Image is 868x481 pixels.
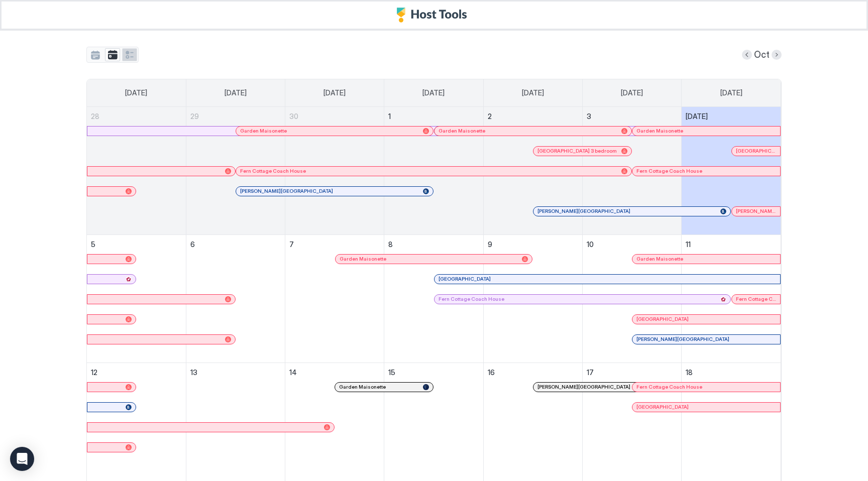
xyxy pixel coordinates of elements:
span: Fern Cottage Coach House [636,384,702,390]
div: Fern Cottage Coach House [636,384,776,390]
a: October 2, 2025 [484,107,582,126]
span: Garden Maisonette [240,128,287,134]
span: Fern Cottage Coach House [736,296,776,302]
span: [PERSON_NAME][GEOGRAPHIC_DATA] [240,188,333,194]
span: Fern Cottage Coach House [636,168,702,174]
span: 3 [587,112,591,121]
span: [PERSON_NAME][GEOGRAPHIC_DATA] [736,208,776,214]
div: Fern Cottage Coach House [636,168,776,174]
span: 30 [289,112,298,121]
td: October 2, 2025 [483,107,582,235]
div: Garden Maisonette [340,256,528,262]
span: 9 [488,240,492,249]
a: Saturday [710,79,752,106]
span: 6 [190,240,195,249]
a: Sunday [115,79,157,106]
a: October 8, 2025 [384,235,483,254]
a: September 28, 2025 [87,107,186,126]
td: September 29, 2025 [186,107,285,235]
a: October 1, 2025 [384,107,483,126]
button: Next month [772,50,782,60]
td: October 3, 2025 [582,107,681,235]
span: [GEOGRAPHIC_DATA] [636,316,689,322]
a: September 29, 2025 [186,107,285,126]
a: October 17, 2025 [583,363,681,382]
span: [PERSON_NAME][GEOGRAPHIC_DATA] [537,384,630,390]
span: 28 [91,112,99,121]
span: 10 [587,240,594,249]
div: [PERSON_NAME][GEOGRAPHIC_DATA] [537,384,726,390]
span: 11 [686,240,691,249]
div: [GEOGRAPHIC_DATA] [439,276,776,282]
span: [DATE] [323,88,346,97]
a: October 12, 2025 [87,363,186,382]
span: [GEOGRAPHIC_DATA] [439,276,491,282]
span: [PERSON_NAME][GEOGRAPHIC_DATA] [636,336,729,342]
a: October 4, 2025 [682,107,781,126]
span: Garden Maisonette [636,128,683,134]
div: tab-group [86,47,139,63]
a: October 6, 2025 [186,235,285,254]
span: 14 [289,368,297,377]
div: Garden Maisonette [240,128,429,134]
span: [DATE] [720,88,742,97]
td: October 7, 2025 [285,234,384,363]
a: October 13, 2025 [186,363,285,382]
span: [DATE] [686,112,708,121]
a: October 14, 2025 [285,363,384,382]
span: 7 [289,240,294,249]
div: [GEOGRAPHIC_DATA] [636,316,776,322]
div: Fern Cottage Coach House [439,296,726,302]
a: Thursday [512,79,554,106]
td: October 9, 2025 [483,234,582,363]
a: October 15, 2025 [384,363,483,382]
span: Garden Maisonette [340,256,386,262]
span: Fern Cottage Coach House [240,168,306,174]
span: 12 [91,368,97,377]
span: 1 [388,112,391,121]
span: 16 [488,368,495,377]
a: September 30, 2025 [285,107,384,126]
span: 29 [190,112,199,121]
td: October 8, 2025 [384,234,483,363]
td: October 4, 2025 [682,107,781,235]
div: [PERSON_NAME][GEOGRAPHIC_DATA] [240,188,429,194]
span: Oct [754,49,770,61]
a: October 10, 2025 [583,235,681,254]
span: [DATE] [125,88,147,97]
span: [PERSON_NAME][GEOGRAPHIC_DATA] [537,208,630,214]
span: [GEOGRAPHIC_DATA] 3 bedroom [736,148,776,154]
a: October 16, 2025 [484,363,582,382]
a: Monday [214,79,257,106]
td: October 10, 2025 [582,234,681,363]
td: September 28, 2025 [87,107,186,235]
span: 18 [686,368,693,377]
td: September 30, 2025 [285,107,384,235]
button: Previous month [742,50,752,60]
span: [DATE] [225,88,247,97]
span: [GEOGRAPHIC_DATA] [636,404,689,410]
span: [DATE] [422,88,445,97]
td: October 1, 2025 [384,107,483,235]
td: October 6, 2025 [186,234,285,363]
a: October 9, 2025 [484,235,582,254]
a: October 3, 2025 [583,107,681,126]
div: Garden Maisonette [339,384,429,390]
a: October 11, 2025 [682,235,781,254]
span: Garden Maisonette [339,384,386,390]
span: 5 [91,240,95,249]
span: 13 [190,368,197,377]
a: October 5, 2025 [87,235,186,254]
span: [DATE] [522,88,544,97]
div: [GEOGRAPHIC_DATA] [636,404,776,410]
a: October 7, 2025 [285,235,384,254]
a: Friday [611,79,653,106]
div: Garden Maisonette [636,128,776,134]
span: [GEOGRAPHIC_DATA] 3 bedroom [537,148,617,154]
span: 2 [488,112,492,121]
div: Fern Cottage Coach House [240,168,627,174]
div: [GEOGRAPHIC_DATA] 3 bedroom [537,148,627,154]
